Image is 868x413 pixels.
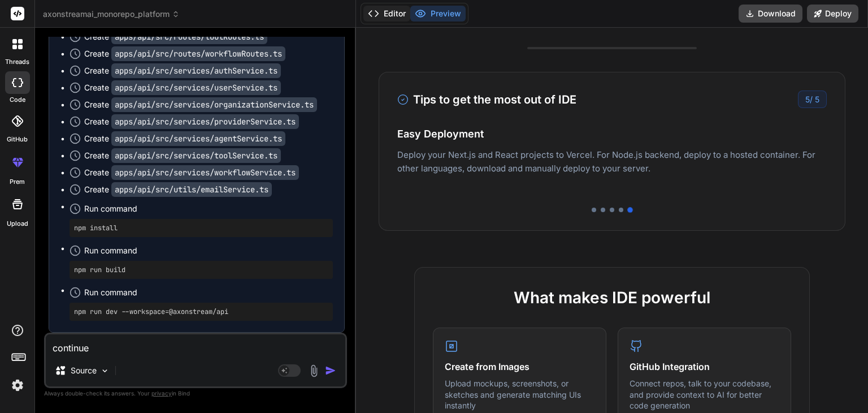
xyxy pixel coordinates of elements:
[111,114,299,129] code: apps/api/src/services/providerService.ts
[10,177,25,187] label: prem
[84,203,333,214] span: Run command
[84,287,333,298] span: Run command
[43,8,180,20] span: axonstreamai_monorepo_platform
[363,6,410,21] button: Editor
[111,80,281,95] code: apps/api/src/services/userService.ts
[111,46,285,61] code: apps/api/src/routes/workflowRoutes.ts
[630,360,779,373] h4: GitHub Integration
[5,57,29,67] label: threads
[445,360,594,373] h4: Create from Images
[397,148,827,175] p: Deploy your Next.js and React projects to Vercel. For Node.js backend, deploy to a hosted contain...
[84,99,317,110] div: Create
[111,29,267,44] code: apps/api/src/routes/toolRoutes.ts
[84,184,272,195] div: Create
[151,390,172,397] span: privacy
[805,94,810,104] span: 5
[44,388,347,399] p: Always double-check its answers. Your in Bind
[84,65,281,76] div: Create
[84,167,299,178] div: Create
[8,376,27,395] img: settings
[111,182,272,197] code: apps/api/src/utils/emailService.ts
[111,148,281,163] code: apps/api/src/services/toolService.ts
[84,133,285,144] div: Create
[397,126,827,141] h4: Easy Deployment
[798,91,827,108] div: /
[111,97,317,112] code: apps/api/src/services/organizationService.ts
[815,94,819,104] span: 5
[807,5,858,23] button: Deploy
[445,378,594,411] p: Upload mockups, screenshots, or sketches and generate matching UIs instantly
[84,245,333,256] span: Run command
[433,286,791,309] h2: What makes IDE powerful
[325,365,336,376] img: icon
[10,95,25,105] label: code
[84,48,285,59] div: Create
[74,223,328,233] pre: npm install
[74,307,328,316] pre: npm run dev --workspace=@axonstream/api
[397,91,576,108] h3: Tips to get the most out of IDE
[111,63,281,78] code: apps/api/src/services/authService.ts
[111,131,285,146] code: apps/api/src/services/agentService.ts
[100,366,110,376] img: Pick Models
[7,135,28,144] label: GitHub
[84,116,299,127] div: Create
[84,150,281,161] div: Create
[74,265,328,274] pre: npm run build
[410,6,466,21] button: Preview
[7,219,28,229] label: Upload
[111,165,299,180] code: apps/api/src/services/workflowService.ts
[630,378,779,411] p: Connect repos, talk to your codebase, and provide context to AI for better code generation
[739,5,802,23] button: Download
[84,82,281,93] div: Create
[307,364,320,377] img: attachment
[84,31,267,42] div: Create
[71,365,97,376] p: Source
